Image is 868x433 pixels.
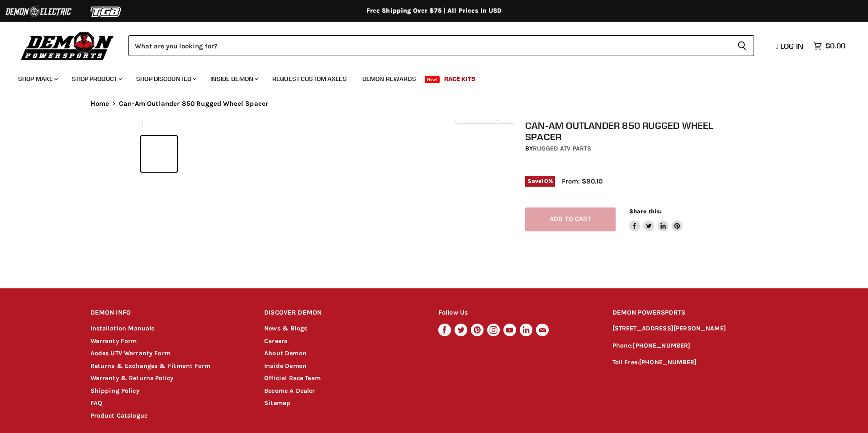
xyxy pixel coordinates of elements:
a: Aodes UTV Warranty Form [90,349,171,357]
a: Inside Demon [264,362,307,370]
a: Shipping Policy [90,387,139,395]
form: Product [128,35,754,56]
h2: DISCOVER DEMON [264,302,421,324]
ul: Main menu [11,66,843,88]
img: Demon Electric Logo 2 [5,3,72,20]
a: Rugged ATV Parts [533,145,591,152]
a: Official Race Team [264,374,321,382]
span: Save % [525,176,555,186]
a: Careers [264,337,287,345]
a: Log in [772,42,809,50]
span: 10 [541,178,548,184]
a: Home [90,100,109,108]
h2: Follow Us [438,302,595,324]
h2: DEMON POWERSPORTS [612,302,778,324]
a: Request Custom Axles [266,70,354,88]
span: From: $80.10 [562,177,602,185]
a: Product Catalogue [90,412,148,419]
nav: Breadcrumbs [72,100,796,108]
a: $0.00 [809,39,850,52]
a: Sitemap [264,399,290,407]
a: Demon Rewards [356,70,423,88]
a: Shop Product [65,70,128,88]
button: Can-Am Outlander 850 Rugged Wheel Spacer thumbnail [141,136,177,172]
aside: Share this: [629,207,683,231]
a: About Demon [264,349,307,357]
span: Share this: [629,208,662,215]
a: FAQ [90,399,102,407]
p: Toll Free: [612,358,778,368]
a: Returns & Exchanges & Fitment Form [90,362,211,370]
a: [PHONE_NUMBER] [639,358,697,366]
input: Search [128,35,730,56]
div: by [525,144,731,154]
a: Race Kits [437,70,482,88]
button: Search [730,35,754,56]
a: [PHONE_NUMBER] [633,342,690,349]
a: Installation Manuals [90,325,155,332]
p: [STREET_ADDRESS][PERSON_NAME] [612,324,778,334]
img: TGB Logo 2 [72,3,140,20]
span: Log in [780,42,803,51]
h2: DEMON INFO [90,302,247,324]
a: Become A Dealer [264,387,315,395]
a: Warranty & Returns Policy [90,374,174,382]
button: Can-Am Outlander 850 Rugged Wheel Spacer thumbnail [180,136,215,172]
div: Free Shipping Over $75 | All Prices In USD [72,7,796,15]
span: Can-Am Outlander 850 Rugged Wheel Spacer [119,100,268,108]
a: Shop Discounted [129,70,202,88]
a: News & Blogs [264,325,307,332]
span: $0.00 [825,42,845,50]
p: Phone: [612,341,778,351]
a: Shop Make [11,70,63,88]
span: Click to expand [460,114,510,121]
img: Demon Powersports [18,29,117,61]
h1: Can-Am Outlander 850 Rugged Wheel Spacer [525,120,731,142]
a: Warranty Form [90,337,137,345]
span: New! [425,76,440,83]
button: Can-Am Outlander 850 Rugged Wheel Spacer thumbnail [218,136,254,172]
a: Inside Demon [204,70,264,88]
